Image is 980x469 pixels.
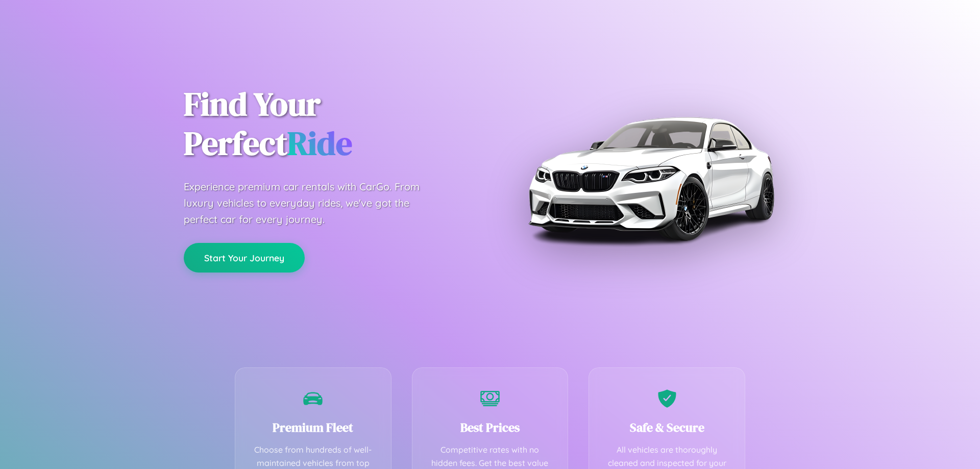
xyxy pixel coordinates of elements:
[523,51,778,306] img: Premium BMW car rental vehicle
[251,419,376,436] h3: Premium Fleet
[604,419,729,436] h3: Safe & Secure
[184,85,475,163] h1: Find Your Perfect
[428,419,553,436] h3: Best Prices
[184,243,305,273] button: Start Your Journey
[287,121,352,165] span: Ride
[184,179,439,228] p: Experience premium car rentals with CarGo. From luxury vehicles to everyday rides, we've got the ...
